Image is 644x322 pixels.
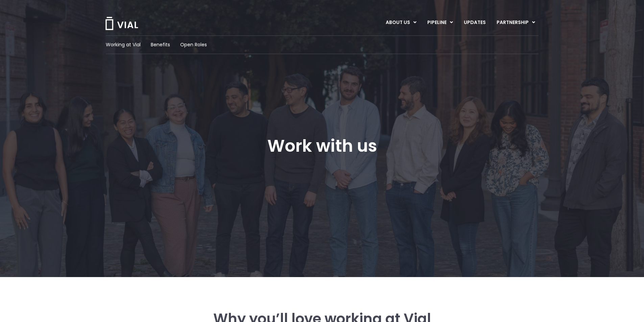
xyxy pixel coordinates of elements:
a: PARTNERSHIPMenu Toggle [491,17,541,28]
a: Working at Vial [106,41,141,48]
img: Vial Logo [105,17,139,30]
a: PIPELINEMenu Toggle [422,17,458,28]
a: Benefits [151,41,170,48]
h1: Work with us [267,136,377,156]
a: Open Roles [180,41,207,48]
a: UPDATES [458,17,491,28]
a: ABOUT USMenu Toggle [380,17,422,28]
